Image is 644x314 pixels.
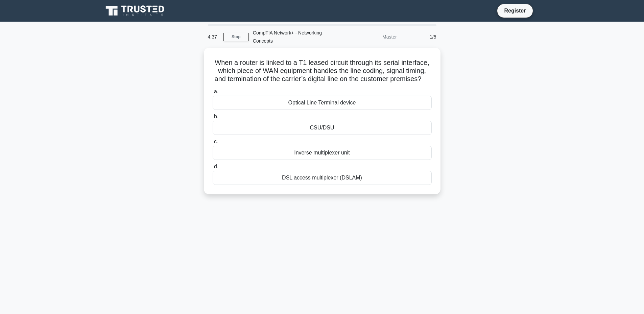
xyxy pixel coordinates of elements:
[401,30,440,44] div: 1/5
[213,96,432,110] div: Optical Line Terminal device
[213,146,432,160] div: Inverse multiplexer unit
[212,58,432,83] h5: When a router is linked to a T1 leased circuit through its serial interface, which piece of WAN e...
[223,33,249,41] a: Stop
[214,139,218,144] span: c.
[213,171,432,185] div: DSL access multiplexer (DSLAM)
[249,26,342,48] div: CompTIA Network+ - Networking Concepts
[214,114,218,119] span: b.
[214,164,218,169] span: d.
[500,6,530,15] a: Register
[214,89,218,94] span: a.
[213,121,432,135] div: CSU/DSU
[204,30,223,44] div: 4:37
[342,30,401,44] div: Master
